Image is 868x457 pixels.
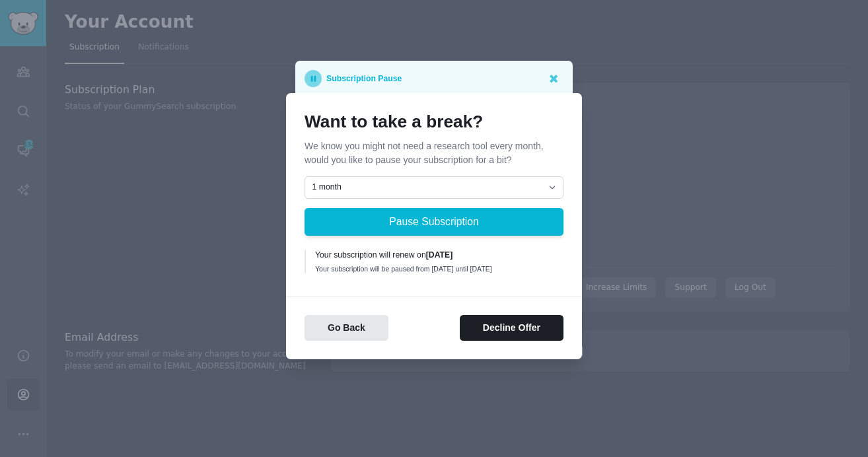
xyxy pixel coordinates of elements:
div: Your subscription will be paused from [DATE] until [DATE] [315,264,554,273]
div: Your subscription will renew on [315,250,554,262]
h1: Want to take a break? [305,112,563,133]
button: Go Back [305,315,388,341]
button: Decline Offer [460,315,563,341]
button: Pause Subscription [305,208,563,236]
b: [DATE] [426,250,453,260]
p: We know you might not need a research tool every month, would you like to pause your subscription... [305,139,563,167]
p: Subscription Pause [326,70,402,87]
